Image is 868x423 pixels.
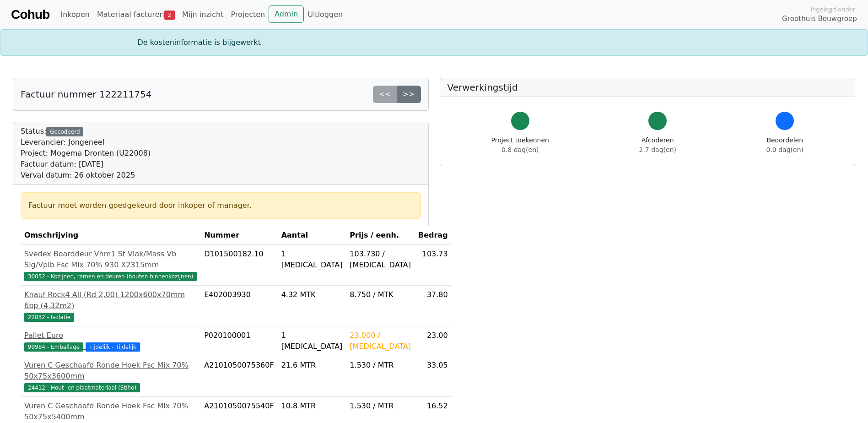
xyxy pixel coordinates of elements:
[21,148,151,159] div: Project: Mogema Dronten (U22008)
[24,401,197,423] div: Vuren C Geschaafd Ronde Hoek Fsc Mix 70% 50x75x5400mm
[21,226,200,245] th: Omschrijving
[350,330,411,352] div: 23.000 / [MEDICAL_DATA]
[21,170,151,181] div: Verval datum: 26 oktober 2025
[24,249,197,282] a: Svedex Boarddeur Vhm1 St Vlak/Mass Vb Slg/Vplb Fsc Mix 70% 930 X2315mm30052 - Kozijnen, ramen en ...
[21,89,151,100] h5: Factuur nummer 122211754
[415,326,452,356] td: 23.00
[200,286,277,326] td: E402003930
[766,146,803,153] span: 0.0 dag(en)
[57,5,93,24] a: Inkopen
[24,330,197,352] a: Pallet Euro99984 - Emballage Tijdelijk - Tijdelijk
[24,289,197,322] a: Knauf Rock4 All (Rd 2,00) 1200x600x70mm 6pp (4,32m2)22832 - Isolatie
[782,14,857,24] span: Groothuis Bouwgroep
[281,360,343,371] div: 21.6 MTR
[227,5,269,24] a: Projecten
[639,136,676,155] div: Afcoderen
[281,289,343,300] div: 4.32 MTK
[24,330,197,341] div: Pallet Euro
[21,137,151,148] div: Leverancier: Jongeneel
[24,249,197,271] div: Svedex Boarddeur Vhm1 St Vlak/Mass Vb Slg/Vplb Fsc Mix 70% 930 X2315mm
[350,401,411,412] div: 1.530 / MTR
[281,249,343,271] div: 1 [MEDICAL_DATA]
[132,37,736,48] div: De kosteninformatie is bijgewerkt
[304,5,346,24] a: Uitloggen
[281,401,343,412] div: 10.8 MTR
[24,272,197,281] span: 30052 - Kozijnen, ramen en deuren (houten binnenkozijnen)
[164,11,175,20] span: 2
[415,286,452,326] td: 37.80
[200,356,277,397] td: A2101050075360F
[501,146,539,153] span: 0.8 dag(en)
[11,4,49,26] a: Cohub
[24,342,83,352] span: 99984 - Emballage
[415,356,452,397] td: 33.05
[24,360,197,382] div: Vuren C Geschaafd Ronde Hoek Fsc Mix 70% 50x75x3600mm
[350,289,411,300] div: 8.750 / MTK
[766,136,803,155] div: Beoordelen
[24,383,140,392] span: 24412 - Hout- en plaatmateriaal (Stiho)
[21,159,151,170] div: Factuur datum: [DATE]
[200,245,277,286] td: D101500182.10
[178,5,227,24] a: Mijn inzicht
[397,86,421,103] a: >>
[415,226,452,245] th: Bedrag
[350,360,411,371] div: 1.530 / MTR
[269,5,304,23] a: Admin
[639,146,676,153] span: 2.7 dag(en)
[21,126,151,181] div: Status:
[200,326,277,356] td: P020100001
[415,245,452,286] td: 103.73
[24,289,197,311] div: Knauf Rock4 All (Rd 2,00) 1200x600x70mm 6pp (4,32m2)
[278,226,346,245] th: Aantal
[346,226,415,245] th: Prijs / eenh.
[46,127,83,136] div: Gecodeerd
[86,342,140,352] span: Tijdelijk - Tijdelijk
[28,200,413,211] div: Factuur moet worden goedgekeurd door inkoper of manager.
[200,226,277,245] th: Nummer
[447,82,848,93] h5: Verwerkingstijd
[350,249,411,271] div: 103.730 / [MEDICAL_DATA]
[810,5,857,14] span: Ingelogd onder:
[491,136,549,155] div: Project toekennen
[24,313,74,322] span: 22832 - Isolatie
[93,5,178,24] a: Materiaal facturen2
[24,360,197,393] a: Vuren C Geschaafd Ronde Hoek Fsc Mix 70% 50x75x3600mm24412 - Hout- en plaatmateriaal (Stiho)
[281,330,343,352] div: 1 [MEDICAL_DATA]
